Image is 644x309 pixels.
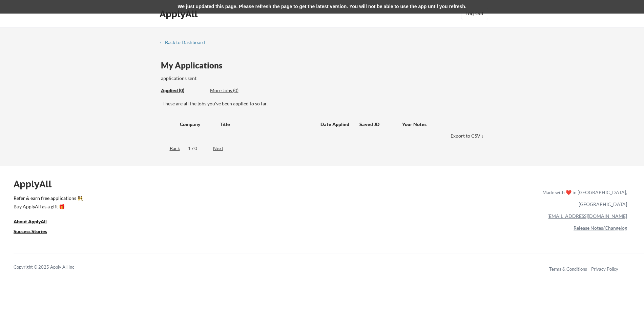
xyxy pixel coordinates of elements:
[14,228,47,234] u: Success Stories
[210,87,260,94] div: These are job applications we think you'd be a good fit for, but couldn't apply you to automatica...
[14,228,56,236] a: Success Stories
[161,87,205,94] div: These are all the jobs you've been applied to so far.
[540,186,627,210] div: Made with ❤️ in [GEOGRAPHIC_DATA], [GEOGRAPHIC_DATA]
[188,145,205,152] div: 1 / 0
[547,213,627,219] a: [EMAIL_ADDRESS][DOMAIN_NAME]
[14,264,91,271] div: Copyright © 2025 Apply All Inc
[161,75,292,82] div: applications sent
[461,7,488,20] button: Log Out
[14,218,56,226] a: About ApplyAll
[320,121,350,128] div: Date Applied
[402,121,479,128] div: Your Notes
[574,225,627,231] a: Release Notes/Changelog
[359,118,402,130] div: Saved JD
[210,87,260,94] div: More Jobs (0)
[159,40,210,45] div: ← Back to Dashboard
[220,121,314,128] div: Title
[161,61,228,69] div: My Applications
[14,203,81,211] a: Buy ApplyAll as a gift 🎁
[160,8,200,20] div: ApplyAll
[451,132,485,139] div: Export to CSV ↓
[161,87,205,94] div: Applied (0)
[549,266,587,272] a: Terms & Conditions
[180,121,214,128] div: Company
[14,196,401,203] a: Refer & earn free applications 👯‍♀️
[163,100,485,107] div: These are all the jobs you've been applied to so far.
[213,145,231,152] div: Next
[591,266,618,272] a: Privacy Policy
[14,204,81,209] div: Buy ApplyAll as a gift 🎁
[14,219,47,224] u: About ApplyAll
[14,178,59,190] div: ApplyAll
[159,40,210,46] a: ← Back to Dashboard
[159,145,180,152] div: Back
